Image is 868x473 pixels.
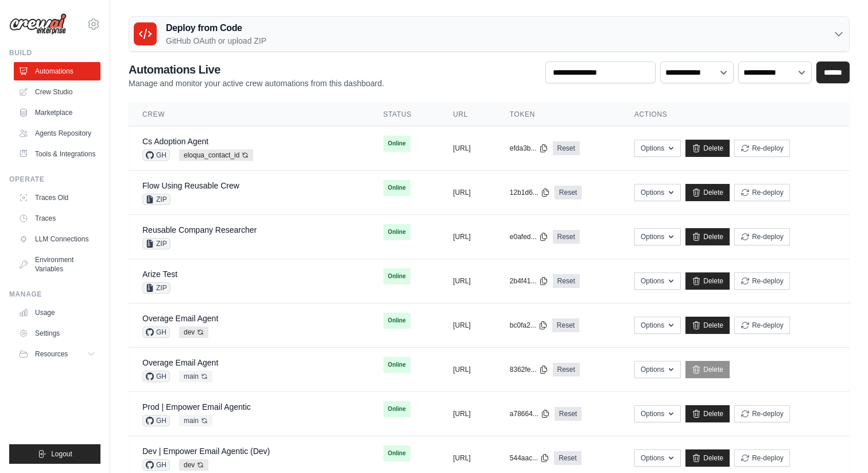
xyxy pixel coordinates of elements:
[383,445,410,462] span: Online
[14,62,100,80] a: Automations
[634,405,681,422] button: Options
[142,181,239,190] a: Flow Using Reusable Crew
[142,459,170,471] span: GH
[496,103,621,126] th: Token
[634,140,681,157] button: Options
[510,365,548,374] button: 8362fe...
[734,272,790,290] button: Re-deploy
[9,48,100,57] div: Build
[553,274,580,288] a: Reset
[734,184,790,201] button: Re-deploy
[510,409,550,418] button: a78664...
[734,449,790,467] button: Re-deploy
[142,415,170,426] span: GH
[14,303,100,322] a: Usage
[685,317,730,334] a: Delete
[685,449,730,467] a: Delete
[685,184,730,201] a: Delete
[685,405,730,422] a: Delete
[179,371,212,382] span: main
[129,103,370,126] th: Crew
[439,103,496,126] th: URL
[142,225,257,234] a: Reusable Company Researcher
[179,326,208,338] span: dev
[14,83,100,101] a: Crew Studio
[35,349,68,359] span: Resources
[14,145,100,163] a: Tools & Integrations
[734,405,790,422] button: Re-deploy
[370,103,440,126] th: Status
[510,144,548,153] button: efda3b...
[166,35,266,47] p: GitHub OAuth or upload ZIP
[510,276,548,286] button: 2b4f41...
[142,402,251,412] a: Prod | Empower Email Agentic
[553,363,580,376] a: Reset
[9,175,100,184] div: Operate
[634,361,681,378] button: Options
[685,361,730,378] a: Delete
[634,317,681,334] button: Options
[510,232,548,241] button: e0afed...
[14,230,100,248] a: LLM Connections
[734,140,790,157] button: Re-deploy
[383,313,410,329] span: Online
[734,317,790,334] button: Re-deploy
[634,184,681,201] button: Options
[383,180,410,196] span: Online
[14,189,100,207] a: Traces Old
[552,318,579,332] a: Reset
[685,272,730,290] a: Delete
[734,228,790,245] button: Re-deploy
[142,358,218,367] a: Overage Email Agent
[14,209,100,228] a: Traces
[142,314,218,323] a: Overage Email Agent
[142,282,170,294] span: ZIP
[142,149,170,161] span: GH
[510,188,550,197] button: 12b1d6...
[685,228,730,245] a: Delete
[142,371,170,382] span: GH
[634,449,681,467] button: Options
[9,290,100,299] div: Manage
[142,270,177,279] a: Arize Test
[14,124,100,143] a: Agents Repository
[555,186,582,199] a: Reset
[553,141,580,155] a: Reset
[621,103,850,126] th: Actions
[129,61,384,78] h2: Automations Live
[14,103,100,122] a: Marketplace
[383,401,410,417] span: Online
[383,136,410,152] span: Online
[51,449,72,459] span: Logout
[142,137,208,146] a: Cs Adoption Agent
[510,453,549,463] button: 544aac...
[14,345,100,363] button: Resources
[9,444,100,464] button: Logout
[634,272,681,290] button: Options
[14,324,100,343] a: Settings
[179,415,212,426] span: main
[142,326,170,338] span: GH
[554,451,581,465] a: Reset
[9,13,67,35] img: Logo
[634,228,681,245] button: Options
[142,447,270,456] a: Dev | Empower Email Agentic (Dev)
[685,140,730,157] a: Delete
[14,251,100,278] a: Environment Variables
[179,459,208,471] span: dev
[166,21,266,35] h3: Deploy from Code
[142,194,170,205] span: ZIP
[179,149,253,161] span: eloqua_contact_id
[553,230,580,244] a: Reset
[383,357,410,373] span: Online
[555,407,582,421] a: Reset
[383,268,410,284] span: Online
[383,224,410,240] span: Online
[129,78,384,89] p: Manage and monitor your active crew automations from this dashboard.
[510,321,548,330] button: bc0fa2...
[142,238,170,249] span: ZIP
